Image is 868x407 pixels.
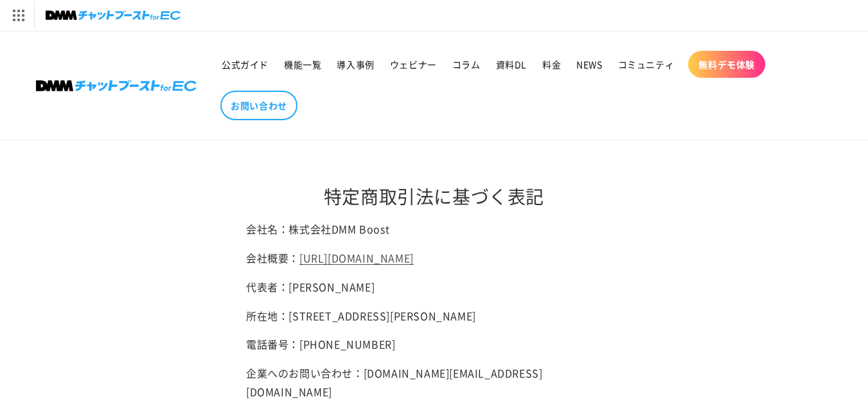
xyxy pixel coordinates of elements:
p: 代表者：[PERSON_NAME] [246,278,622,296]
p: 企業へのお問い合わせ：[DOMAIN_NAME][EMAIL_ADDRESS][DOMAIN_NAME] [246,364,622,401]
a: お問い合わせ [220,91,297,120]
a: 機能一覧 [276,51,329,78]
span: 導入事例 [337,59,374,70]
a: 資料DL [488,51,535,78]
h1: 特定商取引法に基づく表記 [246,185,622,208]
span: コミュニティ [618,59,675,70]
a: 公式ガイド [214,51,276,78]
a: 料金 [535,51,569,78]
p: 会社名：株式会社DMM Boost [246,220,622,239]
a: コミュニティ [610,51,682,78]
a: 無料デモ体験 [688,51,765,78]
a: NEWS [569,51,610,78]
a: 導入事例 [329,51,382,78]
span: お問い合わせ [231,100,287,111]
span: 無料デモ体験 [698,59,755,70]
p: 電話番号：[PHONE_NUMBER] [246,335,622,354]
img: チャットブーストforEC [46,6,181,24]
img: 株式会社DMM Boost [36,80,197,91]
a: [URL][DOMAIN_NAME] [299,250,414,266]
span: ウェビナー [390,59,437,70]
a: コラム [445,51,488,78]
span: NEWS [576,59,602,70]
p: 会社概要： [246,249,622,267]
img: サービス [2,2,34,29]
p: 所在地：[STREET_ADDRESS][PERSON_NAME] [246,307,622,325]
span: コラム [452,59,481,70]
span: 資料DL [496,59,527,70]
span: 機能一覧 [284,59,321,70]
span: 公式ガイド [222,59,269,70]
span: 料金 [542,59,561,70]
a: ウェビナー [382,51,445,78]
